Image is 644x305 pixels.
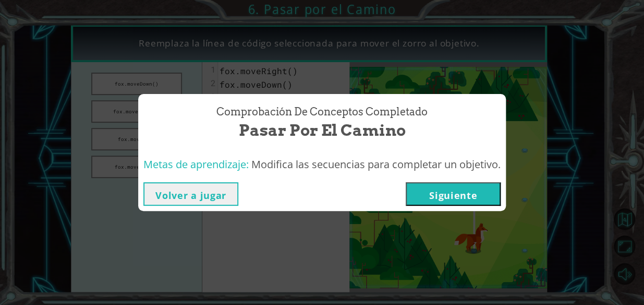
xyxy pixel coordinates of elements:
span: Modifica las secuencias para completar un objetivo. [251,157,501,171]
span: Metas de aprendizaje: [143,157,249,171]
span: Comprobación de conceptos Completado [216,104,428,120]
button: Volver a jugar [143,182,238,206]
span: Pasar por el Camino [239,119,406,142]
button: Siguiente [406,182,501,206]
